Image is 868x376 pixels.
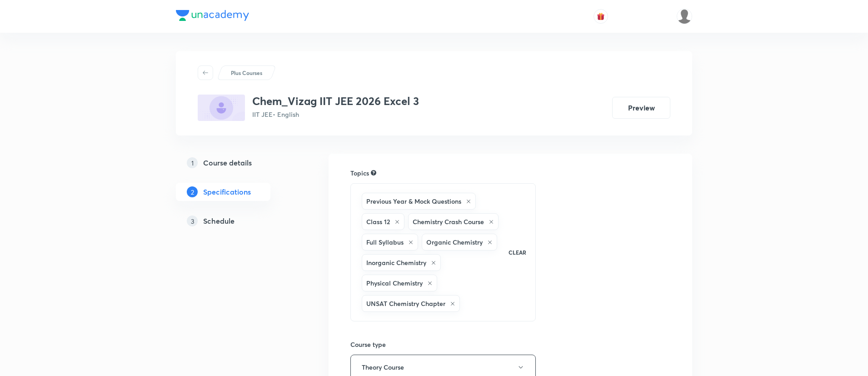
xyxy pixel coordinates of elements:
[366,258,426,267] h6: Inorganic Chemistry
[594,9,608,24] button: avatar
[187,216,198,226] p: 3
[366,196,461,206] h6: Previous Year & Mock Questions
[252,95,419,108] h3: Chem_Vizag IIT JEE 2026 Excel 3
[509,248,526,256] p: CLEAR
[597,12,605,20] img: avatar
[176,10,249,21] img: Company Logo
[203,216,234,226] h5: Schedule
[366,217,390,226] h6: Class 12
[350,168,369,178] h6: Topics
[231,69,262,77] p: Plus Courses
[176,154,299,172] a: 1Course details
[366,299,445,308] h6: UNSAT Chemistry Chapter
[350,340,536,349] h6: Course type
[371,169,376,177] div: Search for topics
[413,217,484,226] h6: Chemistry Crash Course
[176,10,249,23] a: Company Logo
[426,237,483,247] h6: Organic Chemistry
[677,9,692,24] img: karthik
[187,186,198,197] p: 2
[176,212,299,230] a: 3Schedule
[187,157,198,168] p: 1
[366,237,404,247] h6: Full Syllabus
[203,186,251,197] h5: Specifications
[252,110,419,119] p: IIT JEE • English
[198,95,245,121] img: 9E2A0FF9-ABF1-4E3C-AB7B-59D87FA1A11B_plus.png
[203,157,252,168] h5: Course details
[366,278,423,288] h6: Physical Chemistry
[612,97,670,119] button: Preview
